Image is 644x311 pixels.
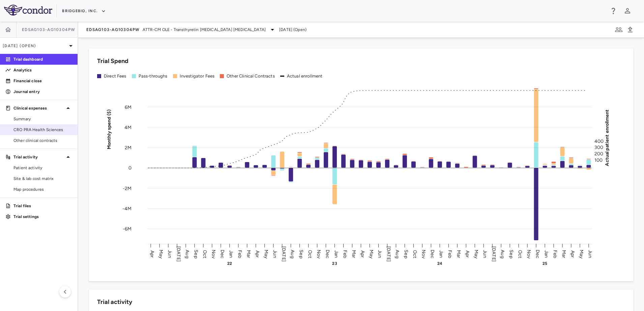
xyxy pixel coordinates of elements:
span: EDSAG103-AG10304PW [22,27,76,32]
div: Investigator Fees [180,73,215,79]
text: [DATE] [386,246,391,262]
p: Analytics [13,67,72,73]
tspan: 4M [124,124,131,130]
button: BridgeBio, Inc. [62,6,106,17]
text: Nov [526,249,532,258]
tspan: -6M [123,226,131,232]
p: Trial settings [13,214,72,220]
span: Site & lab cost matrix [13,176,72,182]
img: logo-full-SnFGN8VE.png [4,5,52,15]
text: Nov [421,249,427,258]
text: Nov [211,249,216,258]
span: ATTR-CM OLE - Transthyretin [MEDICAL_DATA] [MEDICAL_DATA] [143,27,266,33]
span: Patient activity [13,165,72,171]
text: May [158,249,164,258]
tspan: -4M [122,206,131,211]
text: Jan [333,250,339,257]
text: Mar [456,250,462,258]
tspan: 400 [594,138,604,144]
text: 25 [543,261,547,266]
text: May [369,249,374,258]
text: May [579,249,584,258]
text: Sep [508,250,514,258]
text: May [263,249,269,258]
text: Sep [193,250,199,258]
text: Oct [517,250,523,258]
p: Financial close [13,78,72,84]
text: Jan [228,250,234,257]
text: Jun [167,250,173,258]
text: Jan [544,250,549,257]
text: Feb [237,250,243,258]
text: Mar [246,250,252,258]
tspan: 300 [594,145,603,150]
text: [DATE] [281,246,287,262]
text: Apr [570,250,576,257]
text: Dec [325,249,330,258]
p: Trial dashboard [13,56,72,62]
p: [DATE] (Open) [3,43,67,49]
text: [DATE] [491,246,497,262]
div: Pass-throughs [139,73,168,79]
tspan: 0 [128,165,131,171]
text: 22 [227,261,232,266]
text: Feb [552,250,558,258]
tspan: -2M [123,185,131,191]
text: Jun [482,250,488,258]
text: Apr [149,250,155,257]
p: Trial activity [13,154,64,160]
text: Apr [255,250,260,257]
text: Jun [377,250,383,258]
span: Other clinical contracts [13,137,72,144]
span: Summary [13,116,72,122]
span: EDSAG103-AG10304PW [86,27,140,32]
tspan: Monthly spend ($) [106,109,112,149]
span: CRO PRA Health Sciences [13,127,72,133]
text: 24 [437,261,442,266]
text: Apr [360,250,365,257]
text: Dec [219,249,225,258]
text: Jan [438,250,444,257]
tspan: 2M [125,145,131,151]
tspan: Actual patient enrollment [604,109,610,166]
text: 23 [332,261,337,266]
text: Sep [298,250,304,258]
text: Oct [202,250,208,258]
text: Aug [500,250,505,258]
text: May [473,249,479,258]
p: Trial files [13,203,72,209]
text: Aug [184,250,190,258]
text: Aug [394,250,400,258]
span: [DATE] (Open) [279,27,306,33]
div: Direct Fees [104,73,126,79]
text: Sep [403,250,409,258]
text: Feb [447,250,453,258]
text: Oct [412,250,418,258]
tspan: 6M [125,104,131,110]
span: Map procedures [13,186,72,192]
text: Nov [316,249,322,258]
text: Mar [561,250,567,258]
tspan: 100 [594,157,603,163]
div: Actual enrollment [287,73,323,79]
text: Apr [465,250,470,257]
p: Journal entry [13,89,72,95]
text: Oct [307,250,313,258]
text: Mar [351,250,357,258]
text: Jun [587,250,593,258]
text: Feb [342,250,348,258]
h6: Trial Spend [97,57,128,66]
h6: Trial activity [97,298,132,307]
text: Jun [272,250,278,258]
div: Other Clinical Contracts [227,73,275,79]
text: Dec [535,249,540,258]
p: Clinical expenses [13,105,64,111]
text: [DATE] [176,246,181,262]
text: Aug [290,250,295,258]
tspan: 200 [594,151,603,157]
text: Dec [430,249,435,258]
